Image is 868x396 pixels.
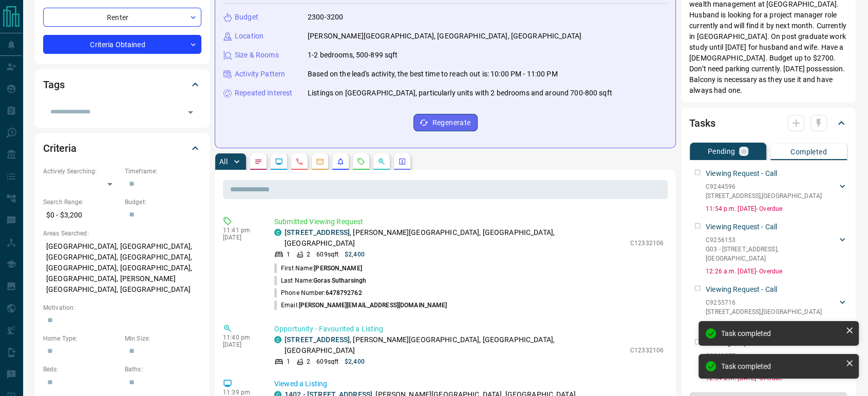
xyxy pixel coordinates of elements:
div: Criteria [43,136,201,161]
span: 6478792762 [325,289,362,296]
p: 609 sqft [316,250,338,259]
p: Beds: [43,365,120,374]
p: 609 sqft [316,357,338,366]
p: $2,400 [345,250,365,259]
p: C12332106 [630,239,664,248]
a: [STREET_ADDRESS] [285,335,350,344]
svg: Requests [357,157,365,166]
p: G03 - [STREET_ADDRESS] , [GEOGRAPHIC_DATA] [706,245,837,263]
p: All [219,158,228,165]
div: Tags [43,72,201,97]
p: C9244596 [706,182,822,191]
p: $2,400 [345,357,365,366]
div: Criteria Obtained [43,35,201,54]
p: Min Size: [125,334,201,343]
p: Motivation: [43,303,201,312]
p: Pending [708,148,735,155]
p: Timeframe: [125,167,201,176]
p: $0 - $3,200 [43,207,120,224]
a: [STREET_ADDRESS] [285,228,350,236]
p: [STREET_ADDRESS] , [GEOGRAPHIC_DATA] [706,191,822,201]
p: Repeated Interest [235,88,292,98]
p: 11:54 p.m. [DATE] - Overdue [706,204,847,213]
p: First Name: [274,264,362,273]
p: Viewing Request - Call [706,168,777,179]
p: Activity Pattern [235,69,285,80]
div: Tasks [689,111,847,135]
span: Goras Sutharsingh [313,277,366,284]
span: [PERSON_NAME][EMAIL_ADDRESS][DOMAIN_NAME] [299,302,447,309]
p: Submitted Viewing Request [274,216,664,227]
p: Last Name: [274,276,366,285]
div: condos.ca [274,336,281,343]
h2: Tags [43,76,64,93]
svg: Calls [295,157,304,166]
p: C12332106 [630,346,664,355]
p: Budget: [125,197,201,207]
p: [DATE] [223,234,259,241]
p: Areas Searched: [43,229,201,238]
button: Open [183,105,198,120]
p: [STREET_ADDRESS] , [GEOGRAPHIC_DATA] [706,307,822,316]
svg: Listing Alerts [336,157,345,166]
div: C9255716[STREET_ADDRESS],[GEOGRAPHIC_DATA] [706,296,847,319]
p: Based on the lead's activity, the best time to reach out is: 10:00 PM - 11:00 PM [308,69,558,80]
p: 1-2 bedrooms, 500-899 sqft [308,50,398,61]
p: Location [235,31,263,42]
p: Search Range: [43,197,120,207]
p: Viewed a Listing [274,379,664,389]
p: [PERSON_NAME][GEOGRAPHIC_DATA], [GEOGRAPHIC_DATA], [GEOGRAPHIC_DATA] [308,31,581,42]
p: , [PERSON_NAME][GEOGRAPHIC_DATA], [GEOGRAPHIC_DATA], [GEOGRAPHIC_DATA] [285,334,625,356]
div: condos.ca [274,229,281,236]
p: 1 [287,250,290,259]
p: 2 [307,357,310,366]
div: Task completed [721,329,841,338]
p: Actively Searching: [43,167,120,176]
div: C9244596[STREET_ADDRESS],[GEOGRAPHIC_DATA] [706,180,847,203]
p: Baths: [125,365,201,374]
p: Phone Number: [274,288,362,298]
p: Home Type: [43,334,120,343]
p: 2300-3200 [308,12,343,23]
div: Renter [43,8,201,27]
div: C9256153G03 - [STREET_ADDRESS],[GEOGRAPHIC_DATA] [706,233,847,265]
p: 12:26 a.m. [DATE] - Overdue [706,267,847,276]
p: Size & Rooms [235,50,279,61]
p: 11:40 pm [223,334,259,341]
h2: Tasks [689,115,715,131]
h2: Criteria [43,140,77,156]
svg: Opportunities [378,157,386,166]
svg: Agent Actions [398,157,406,166]
p: Listings on [GEOGRAPHIC_DATA], particularly units with 2 bedrooms and around 700-800 sqft [308,88,612,98]
svg: Lead Browsing Activity [275,157,283,166]
p: 2 [307,250,310,259]
p: , [PERSON_NAME][GEOGRAPHIC_DATA], [GEOGRAPHIC_DATA], [GEOGRAPHIC_DATA] [285,227,625,249]
p: [DATE] [223,341,259,348]
p: [GEOGRAPHIC_DATA], [GEOGRAPHIC_DATA], [GEOGRAPHIC_DATA], [GEOGRAPHIC_DATA], [GEOGRAPHIC_DATA], [G... [43,238,201,298]
p: 1 [287,357,290,366]
p: Budget [235,12,258,23]
svg: Notes [254,157,262,166]
p: Viewing Request - Call [706,284,777,295]
p: Opportunity - Favourited a Listing [274,324,664,334]
p: C9256153 [706,235,837,245]
button: Regenerate [413,114,478,131]
p: Email: [274,301,447,310]
p: Completed [790,148,827,155]
p: 11:39 pm [223,389,259,396]
p: C9255716 [706,298,822,307]
p: Viewing Request - Call [706,222,777,232]
div: Task completed [721,362,841,370]
span: [PERSON_NAME] [314,265,362,272]
p: 11:41 pm [223,227,259,234]
svg: Emails [316,157,324,166]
